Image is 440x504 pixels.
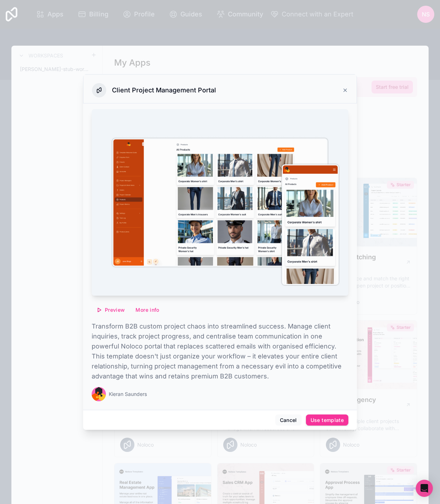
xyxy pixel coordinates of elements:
[92,109,348,296] img: Client Project Management Portal
[109,391,147,398] span: Kieran Saunders
[92,304,129,316] button: Preview
[306,414,348,426] button: Use template
[105,307,125,313] span: Preview
[112,86,216,95] h3: Client Project Management Portal
[416,480,433,497] div: Open Intercom Messenger
[311,417,344,423] div: Use template
[92,321,348,381] p: Transform B2B custom project chaos into streamlined success. Manage client inquiries, track proje...
[131,304,164,316] button: More info
[275,414,302,426] button: Cancel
